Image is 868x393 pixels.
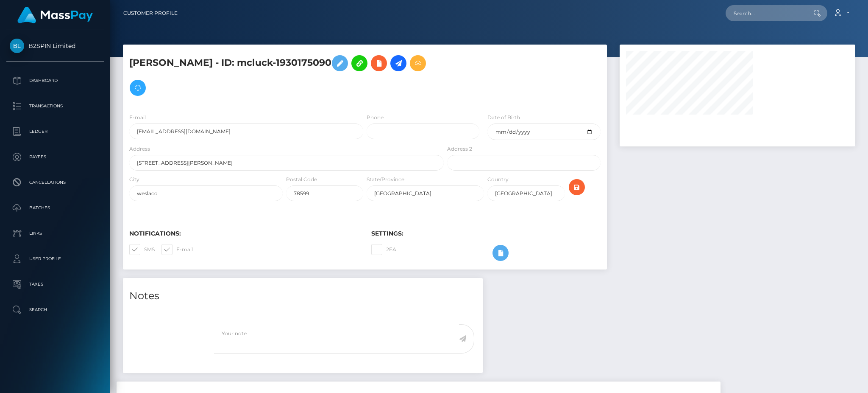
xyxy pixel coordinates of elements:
[367,114,384,121] label: Phone
[726,5,805,21] input: Search...
[487,176,509,183] label: Country
[286,176,317,183] label: Postal Code
[129,176,139,183] label: City
[10,100,100,112] p: Transactions
[129,114,146,121] label: E-mail
[6,274,104,295] a: Taxes
[161,244,193,255] label: E-mail
[129,145,150,153] label: Address
[10,253,100,265] p: User Profile
[6,95,104,117] a: Transactions
[10,303,100,316] p: Search
[6,248,104,269] a: User Profile
[6,223,104,244] a: Links
[6,299,104,320] a: Search
[10,227,100,240] p: Links
[371,244,396,255] label: 2FA
[6,42,104,50] span: B2SPIN Limited
[6,172,104,193] a: Cancellations
[10,74,100,87] p: Dashboard
[10,278,100,291] p: Taxes
[129,244,155,255] label: SMS
[371,230,601,237] h6: Settings:
[10,125,100,138] p: Ledger
[129,289,476,303] h4: Notes
[17,7,93,23] img: MassPay Logo
[487,114,520,121] label: Date of Birth
[6,70,104,91] a: Dashboard
[447,145,472,153] label: Address 2
[6,121,104,142] a: Ledger
[390,55,406,71] a: Initiate Payout
[129,51,439,100] h5: [PERSON_NAME] - ID: mcluck-1930175090
[10,202,100,214] p: Batches
[6,146,104,168] a: Payees
[6,197,104,219] a: Batches
[123,4,178,22] a: Customer Profile
[10,176,100,189] p: Cancellations
[367,176,404,183] label: State/Province
[129,230,359,237] h6: Notifications:
[10,151,100,163] p: Payees
[10,39,24,53] img: B2SPIN Limited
